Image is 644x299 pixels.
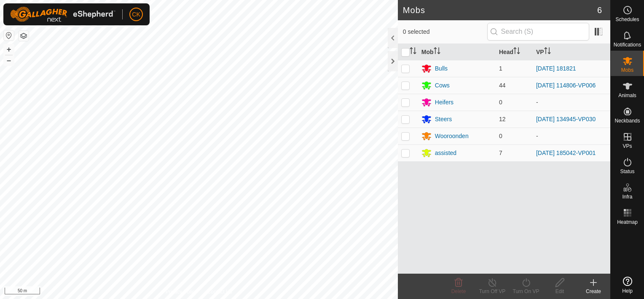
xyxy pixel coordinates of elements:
[533,94,610,111] td: -
[536,149,596,156] a: [DATE] 185042-VP001
[499,133,502,139] span: 0
[499,99,502,106] span: 0
[4,55,14,65] button: –
[617,220,638,225] span: Heatmap
[451,288,466,294] span: Delete
[543,288,577,295] div: Edit
[207,288,232,296] a: Contact Us
[4,30,14,41] button: Reset Map
[132,10,140,19] span: CK
[622,288,633,294] span: Help
[435,149,456,158] div: assisted
[435,98,453,107] div: Heifers
[435,64,448,73] div: Bulls
[614,118,640,123] span: Neckbands
[403,5,597,15] h2: Mobs
[10,7,115,22] img: Gallagher Logo
[536,82,596,89] a: [DATE] 114806-VP006
[403,27,487,36] span: 0 selected
[621,68,633,73] span: Mobs
[536,65,576,72] a: [DATE] 181821
[533,44,610,60] th: VP
[544,49,551,55] p-sorticon: Activate to sort
[615,17,639,22] span: Schedules
[487,23,589,41] input: Search (S)
[499,116,506,122] span: 12
[513,49,520,55] p-sorticon: Activate to sort
[623,144,632,149] span: VPs
[618,93,636,98] span: Animals
[410,49,416,55] p-sorticon: Activate to sort
[499,65,502,72] span: 1
[622,194,632,199] span: Infra
[434,49,440,55] p-sorticon: Activate to sort
[536,116,596,122] a: [DATE] 134945-VP030
[166,288,197,296] a: Privacy Policy
[499,82,506,89] span: 44
[509,288,543,295] div: Turn On VP
[620,169,634,174] span: Status
[418,44,496,60] th: Mob
[577,288,610,295] div: Create
[435,115,452,124] div: Steers
[499,149,502,156] span: 7
[611,273,644,297] a: Help
[597,4,602,16] span: 6
[496,44,533,60] th: Head
[435,132,469,141] div: Wooroonden
[475,288,509,295] div: Turn Off VP
[19,31,29,41] button: Map Layers
[614,42,641,47] span: Notifications
[533,128,610,144] td: -
[4,44,14,54] button: +
[435,81,450,90] div: Cows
